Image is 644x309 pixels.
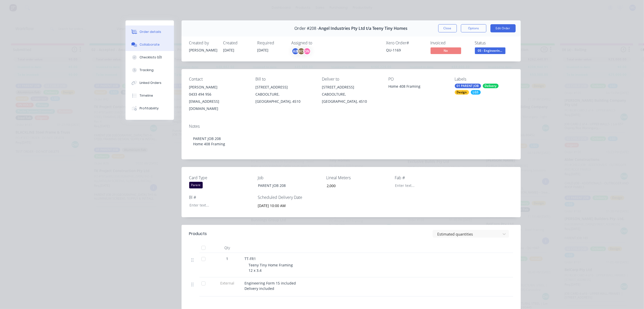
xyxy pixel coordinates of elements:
label: Job [258,175,321,181]
div: PARENT JOB 208 [254,182,318,189]
div: [PERSON_NAME] [189,47,217,53]
div: Checklists 0/0 [140,55,162,60]
div: Collaborate [140,42,160,47]
div: Invoiced [431,41,469,45]
button: Checklists 0/0 [126,51,174,64]
div: AB [292,47,299,55]
div: QU-1169 [386,47,424,53]
div: Labels [455,77,513,82]
div: PARENT JOB 208 Home 408 Framing [189,131,513,152]
span: TT-FR1 [245,256,256,261]
div: Required [257,41,285,45]
div: Created [223,41,251,45]
div: Products [189,231,207,237]
input: Enter date and time [254,202,318,209]
div: Home 408 Framing [388,84,447,91]
span: [DATE] [223,48,235,53]
label: Card Type [189,175,253,181]
button: Edit Order [490,24,516,32]
div: [STREET_ADDRESS]CABOOLTURE, [GEOGRAPHIC_DATA], 4510 [322,84,380,105]
div: PO [388,77,447,82]
div: Contact [189,77,248,82]
button: Linked Orders [126,76,174,89]
span: 1 [226,256,228,261]
button: 05 - Engineerin... [475,47,505,55]
input: Enter number... [322,182,390,189]
div: Bill to [255,77,314,82]
span: No [431,47,461,54]
label: Scheduled Delivery Date [258,194,321,200]
button: Tracking [126,64,174,76]
button: Order details [126,25,174,38]
button: Collaborate [126,38,174,51]
div: Xero Order # [386,41,424,45]
span: 05 - Engineerin... [475,47,505,54]
label: Bl # [189,194,253,200]
div: Linked Orders [140,81,161,85]
div: [EMAIL_ADDRESS][DOMAIN_NAME] [189,98,248,112]
button: ABBCDN [292,47,311,55]
button: Timeline [126,89,174,102]
div: DN [303,47,311,55]
span: Teeny Tiny Home Framing 12 x 3.4 [249,263,293,273]
div: Qty [212,243,243,253]
div: LGS [471,90,481,95]
div: Order details [140,30,161,34]
div: 01 PARENT JOB [455,84,481,88]
div: [STREET_ADDRESS]CABOOLTURE, [GEOGRAPHIC_DATA], 4510 [255,84,314,105]
div: BC [297,47,305,55]
div: [PERSON_NAME] [189,84,248,91]
div: Notes [189,124,513,129]
div: Timeline [140,93,153,98]
span: External [214,280,241,286]
div: Delivery [483,84,499,88]
button: Close [438,24,457,32]
div: Assigned to [292,41,342,45]
span: Order #208 - [295,26,319,31]
span: Engineering Form 15 included Delivery included [245,281,296,291]
label: Lineal Meters [326,175,390,181]
div: [STREET_ADDRESS] [322,84,380,91]
div: [STREET_ADDRESS] [255,84,314,91]
div: CABOOLTURE, [GEOGRAPHIC_DATA], 4510 [322,91,380,105]
div: Status [475,41,513,45]
div: 0433 494 956 [189,91,248,98]
span: Angel Industries Pty Ltd t/a Teeny Tiny Homes [319,26,408,31]
div: Created by [189,41,217,45]
div: Design [455,90,469,95]
button: Profitability [126,102,174,115]
div: Profitability [140,106,159,111]
div: CABOOLTURE, [GEOGRAPHIC_DATA], 4510 [255,91,314,105]
div: Deliver to [322,77,380,82]
button: Options [461,24,486,32]
div: [PERSON_NAME]0433 494 956[EMAIL_ADDRESS][DOMAIN_NAME] [189,84,248,112]
div: Tracking [140,68,154,72]
label: Fab # [395,175,458,181]
div: Parent [189,182,203,188]
span: [DATE] [257,48,269,53]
